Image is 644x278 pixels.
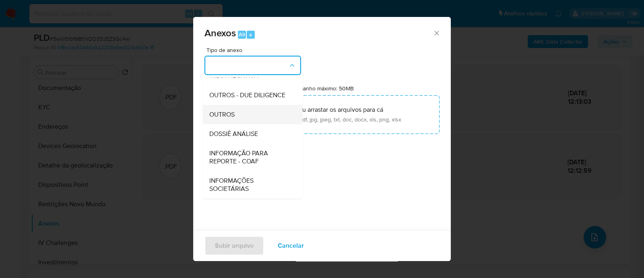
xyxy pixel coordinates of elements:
[433,29,440,36] button: Fechar
[209,111,235,119] span: OUTROS
[209,72,258,80] span: MIDIA NEGATIVA
[278,237,304,255] span: Cancelar
[209,91,285,99] span: OUTROS - DUE DILIGENCE
[293,85,354,92] label: Tamanho máximo: 50MB
[206,47,303,53] span: Tipo de anexo
[209,177,291,193] span: INFORMAÇÕES SOCIETÁRIAS
[239,31,245,38] span: Alt
[209,130,258,138] span: DOSSIÊ ANÁLISE
[209,149,291,165] span: INFORMAÇÃO PARA REPORTE - COAF
[267,236,314,255] button: Cancelar
[249,31,252,38] span: a
[204,26,236,40] span: Anexos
